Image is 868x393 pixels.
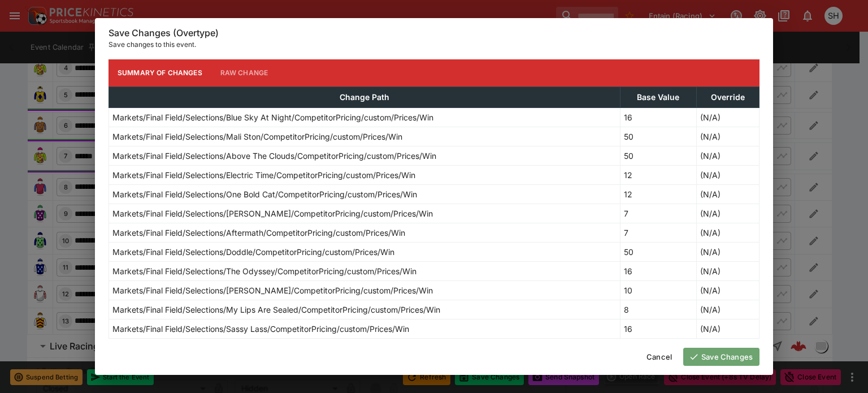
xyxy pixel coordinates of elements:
th: Override [696,87,759,107]
td: 10 [620,280,696,300]
td: (N/A) [696,300,759,319]
p: Markets/Final Field/Selections/My Lips Are Sealed/CompetitorPricing/custom/Prices/Win [112,304,440,316]
p: Markets/Final Field/Selections/[PERSON_NAME]/CompetitorPricing/custom/Prices/Win [112,208,433,219]
th: Base Value [620,87,696,107]
td: 50 [620,127,696,146]
td: (N/A) [696,127,759,146]
td: 8 [620,300,696,319]
button: Summary of Changes [108,59,211,87]
p: Markets/Final Field/Selections/Sassy Lass/CompetitorPricing/custom/Prices/Win [112,323,409,335]
p: Markets/Final Field/Selections/Blue Sky At Night/CompetitorPricing/custom/Prices/Win [112,111,433,123]
th: Change Path [109,87,620,107]
h6: Save Changes (Overtype) [108,27,759,39]
td: 16 [620,107,696,127]
td: (N/A) [696,107,759,127]
td: (N/A) [696,223,759,242]
td: (N/A) [696,165,759,184]
td: (N/A) [696,261,759,280]
p: Markets/Final Field/Selections/One Bold Cat/CompetitorPricing/custom/Prices/Win [112,188,417,200]
td: 16 [620,261,696,280]
p: Markets/Final Field/Selections/Mali Ston/CompetitorPricing/custom/Prices/Win [112,131,402,142]
td: (N/A) [696,319,759,338]
td: (N/A) [696,242,759,261]
p: Markets/Final Field/Selections/Electric Time/CompetitorPricing/custom/Prices/Win [112,169,415,181]
td: 50 [620,242,696,261]
td: 12 [620,184,696,204]
td: 50 [620,146,696,165]
button: Save Changes [683,348,759,366]
button: Cancel [640,348,679,366]
td: (N/A) [696,184,759,204]
td: (N/A) [696,146,759,165]
p: Markets/Final Field/Selections/Above The Clouds/CompetitorPricing/custom/Prices/Win [112,150,436,162]
td: 7 [620,204,696,223]
p: Markets/Final Field/Selections/[PERSON_NAME]/CompetitorPricing/custom/Prices/Win [112,284,433,296]
td: 16 [620,319,696,338]
td: 7 [620,223,696,242]
td: 12 [620,165,696,184]
td: (N/A) [696,280,759,300]
p: Markets/Final Field/Selections/The Odyssey/CompetitorPricing/custom/Prices/Win [112,265,416,277]
p: Markets/Final Field/Selections/Doddle/CompetitorPricing/custom/Prices/Win [112,246,394,258]
td: (N/A) [696,204,759,223]
p: Markets/Final Field/Selections/Aftermath/CompetitorPricing/custom/Prices/Win [112,227,405,239]
p: Save changes to this event. [108,39,759,50]
button: Raw Change [211,59,277,87]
